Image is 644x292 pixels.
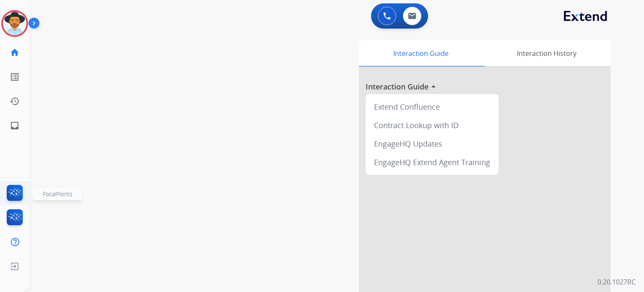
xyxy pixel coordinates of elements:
[10,72,20,82] mat-icon: list_alt
[3,12,26,35] img: avatar
[483,40,610,66] div: Interaction History
[369,153,495,171] div: EngageHQ Extend Agent Training
[10,96,20,106] mat-icon: history
[10,47,20,58] mat-icon: home
[10,121,20,131] mat-icon: inbox
[369,97,495,116] div: Extend Confluence
[369,134,495,153] div: EngageHQ Updates
[43,190,73,198] span: FocalPoints
[359,40,483,66] div: Interaction Guide
[369,116,495,134] div: Contract Lookup with ID
[597,277,636,287] p: 0.20.1027RC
